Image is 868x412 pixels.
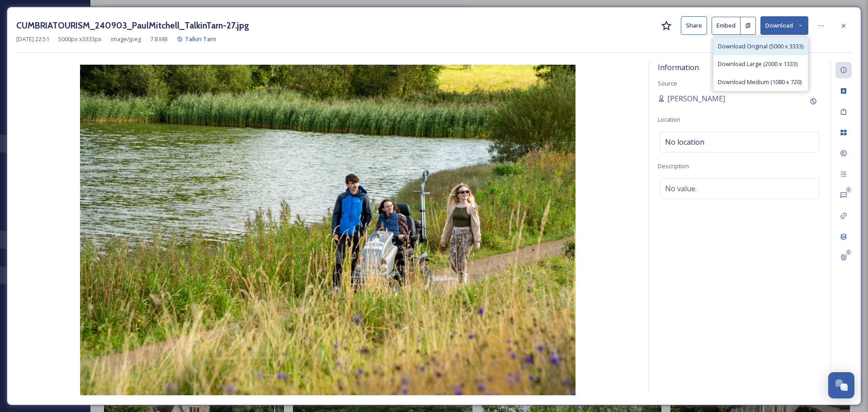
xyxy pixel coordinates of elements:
[16,65,639,395] img: CUMBRIATOURISM_240903_PaulMitchell_TalkinTarn-27.jpg
[658,162,689,170] span: Description
[665,137,704,147] span: No location
[667,93,725,104] span: [PERSON_NAME]
[58,35,102,43] span: 5000 px x 3333 px
[760,16,808,35] button: Download
[16,35,49,43] span: [DATE] 22:51
[150,35,168,43] span: 7.8 MB
[828,372,854,398] button: Open Chat
[658,79,677,87] span: Source
[16,19,249,32] h3: CUMBRIATOURISM_240903_PaulMitchell_TalkinTarn-27.jpg
[845,187,852,193] div: 0
[845,249,852,256] div: 0
[718,78,802,86] span: Download Medium (1080 x 720)
[718,60,797,68] span: Download Large (2000 x 1333)
[665,183,697,194] span: No value.
[658,115,680,123] span: Location
[712,17,741,35] button: Embed
[681,16,707,35] button: Share
[185,35,216,43] span: Talkin Tarn
[111,35,141,43] span: image/jpeg
[658,62,699,72] span: Information
[718,42,803,51] span: Download Original (5000 x 3333)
